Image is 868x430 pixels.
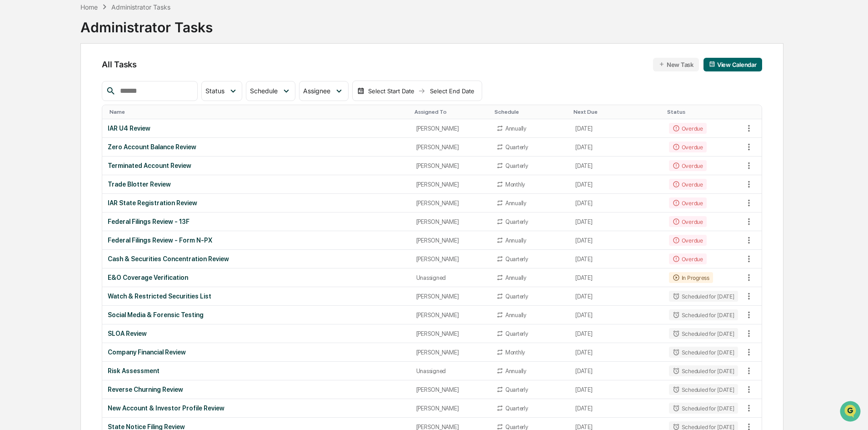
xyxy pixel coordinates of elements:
[669,403,738,414] div: Scheduled for [DATE]
[667,109,740,115] div: Toggle SortBy
[669,272,713,283] div: In Progress
[669,365,738,376] div: Scheduled for [DATE]
[416,200,485,207] div: [PERSON_NAME]
[205,87,224,95] span: Status
[9,133,16,140] div: 🔎
[505,293,528,300] div: Quarterly
[416,181,485,188] div: [PERSON_NAME]
[669,291,738,302] div: Scheduled for [DATE]
[108,125,405,132] div: IAR U4 Review
[366,87,416,95] div: Select Start Date
[505,144,528,151] div: Quarterly
[62,111,116,127] a: 🗄️Attestations
[80,3,98,11] div: Home
[416,330,485,337] div: [PERSON_NAME]
[505,162,528,169] div: Quarterly
[669,328,738,339] div: Scheduled for [DATE]
[669,216,707,227] div: Overdue
[505,181,525,188] div: Monthly
[427,87,477,95] div: Select End Date
[416,144,485,151] div: [PERSON_NAME]
[570,212,663,231] td: [DATE]
[570,231,663,250] td: [DATE]
[505,386,528,393] div: Quarterly
[494,109,566,115] div: Toggle SortBy
[250,87,278,95] span: Schedule
[108,405,405,412] div: New Account & Investor Profile Review
[90,154,110,161] span: Pylon
[570,268,663,287] td: [DATE]
[108,330,405,337] div: SLOA Review
[9,70,25,86] img: 1746055101610-c473b297-6a78-478c-a979-82029cc54cd1
[416,256,485,263] div: [PERSON_NAME]
[703,58,762,71] button: View Calendar
[669,384,738,395] div: Scheduled for [DATE]
[5,128,61,145] a: 🔎Data Lookup
[108,237,405,244] div: Federal Filings Review - Form N-PX
[108,349,405,356] div: Company Financial Review
[108,199,405,207] div: IAR State Registration Review
[75,115,113,124] span: Attestations
[108,218,405,225] div: Federal Filings Review - 13F
[80,12,213,35] div: Administrator Tasks
[416,293,485,300] div: [PERSON_NAME]
[505,330,528,337] div: Quarterly
[505,312,526,319] div: Annually
[669,235,707,246] div: Overdue
[416,274,485,281] div: Unassigned
[505,349,525,356] div: Monthly
[839,400,863,425] iframe: Open customer support
[505,237,526,244] div: Annually
[111,3,170,11] div: Administrator Tasks
[416,349,485,356] div: [PERSON_NAME]
[505,256,528,263] div: Quarterly
[416,312,485,319] div: [PERSON_NAME]
[570,287,663,306] td: [DATE]
[505,368,526,374] div: Annually
[303,87,330,95] span: Assignee
[570,119,663,138] td: [DATE]
[418,87,425,95] img: arrow right
[9,116,16,123] div: 🖐️
[574,109,659,115] div: Toggle SortBy
[416,405,485,412] div: [PERSON_NAME]
[570,306,663,324] td: [DATE]
[5,111,62,127] a: 🖐️Preclearance
[108,311,405,319] div: Social Media & Forensic Testing
[24,41,150,51] input: Clear
[108,386,405,393] div: Reverse Churning Review
[416,386,485,393] div: [PERSON_NAME]
[108,274,405,281] div: E&O Coverage Verification
[66,116,73,123] div: 🗄️
[505,274,526,281] div: Annually
[570,157,663,175] td: [DATE]
[505,405,528,412] div: Quarterly
[18,115,59,124] span: Preclearance
[570,194,663,212] td: [DATE]
[505,200,526,207] div: Annually
[505,125,526,132] div: Annually
[155,72,165,83] button: Start new chat
[669,123,707,134] div: Overdue
[505,218,528,225] div: Quarterly
[108,162,405,169] div: Terminated Account Review
[416,125,485,132] div: [PERSON_NAME]
[108,367,405,374] div: Risk Assessment
[570,399,663,418] td: [DATE]
[669,197,707,208] div: Overdue
[570,324,663,343] td: [DATE]
[570,343,663,362] td: [DATE]
[108,255,405,263] div: Cash & Securities Concentration Review
[669,309,738,320] div: Scheduled for [DATE]
[669,253,707,264] div: Overdue
[653,58,699,71] button: New Task
[108,293,405,300] div: Watch & Restricted Securities List
[416,237,485,244] div: [PERSON_NAME]
[416,162,485,169] div: [PERSON_NAME]
[108,143,405,151] div: Zero Account Balance Review
[108,181,405,188] div: Trade Blotter Review
[570,138,663,157] td: [DATE]
[64,154,110,161] a: Powered byPylon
